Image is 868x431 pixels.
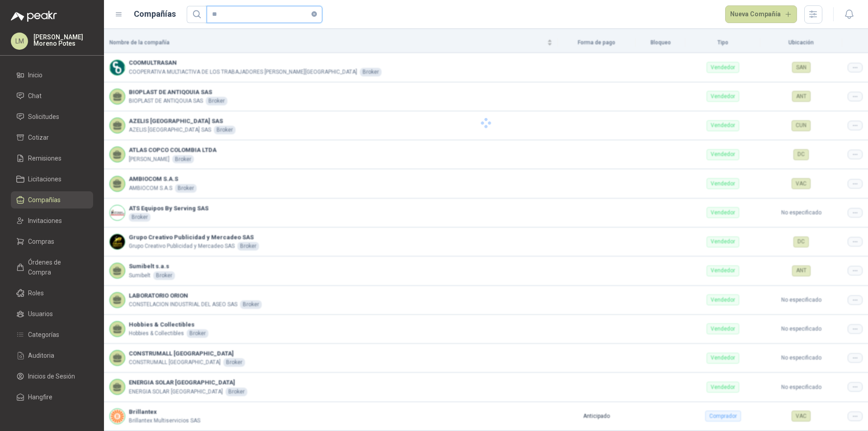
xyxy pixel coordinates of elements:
a: Chat [11,87,93,104]
span: Compras [28,237,54,246]
a: Auditoria [11,347,93,364]
a: Roles [11,284,93,302]
a: Usuarios [11,305,93,322]
a: Categorías [11,326,93,343]
span: Inicio [28,70,42,80]
span: Chat [28,91,42,101]
a: Compras [11,233,93,250]
a: Órdenes de Compra [11,254,93,281]
a: Inicio [11,66,93,84]
span: Compañías [28,195,61,205]
span: close-circle [311,11,317,17]
span: Invitaciones [28,216,62,226]
span: Auditoria [28,350,54,360]
h1: Compañías [134,8,176,20]
p: [PERSON_NAME] Moreno Potes [33,34,93,47]
img: Logo peakr [11,11,57,22]
span: Cotizar [28,133,49,142]
span: close-circle [311,10,317,19]
span: Órdenes de Compra [28,257,85,277]
span: Inicios de Sesión [28,371,75,381]
a: Compañías [11,191,93,208]
a: Invitaciones [11,212,93,229]
a: Remisiones [11,150,93,167]
span: Hangfire [28,392,52,402]
a: Inicios de Sesión [11,368,93,385]
span: Roles [28,288,44,298]
span: Solicitudes [28,112,59,122]
a: Licitaciones [11,171,93,188]
span: Usuarios [28,309,53,319]
a: Cotizar [11,129,93,146]
span: Remisiones [28,153,61,163]
button: Nueva Compañía [725,5,797,24]
a: Solicitudes [11,108,93,125]
a: Hangfire [11,388,93,406]
span: Categorías [28,330,59,340]
span: Licitaciones [28,174,61,184]
div: LM [11,33,28,50]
